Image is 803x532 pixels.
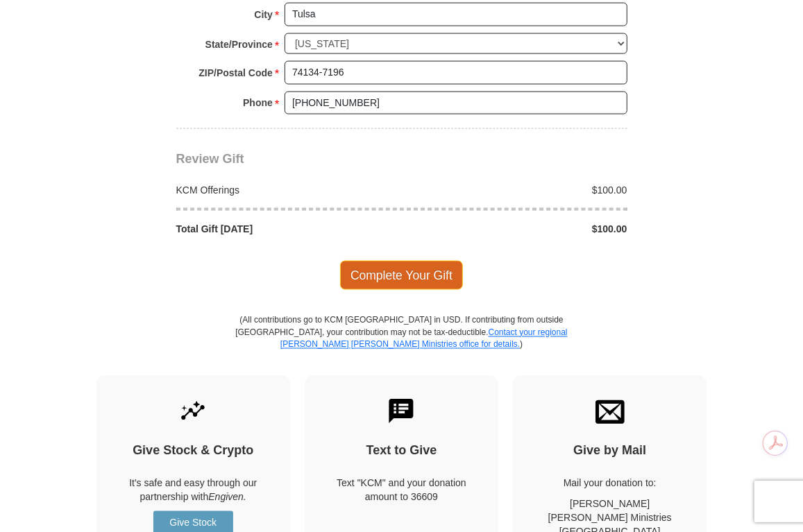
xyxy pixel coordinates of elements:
img: give-by-stock.svg [178,397,208,426]
img: text-to-give.svg [387,397,416,426]
p: It's safe and easy through our partnership with [121,477,266,504]
div: Text "KCM" and your donation amount to 36609 [329,477,474,504]
strong: ZIP/Postal Code [198,63,273,83]
h4: Text to Give [329,444,474,459]
h4: Give Stock & Crypto [121,444,266,459]
i: Engiven. [208,492,246,503]
strong: City [254,5,272,24]
span: Review Gift [176,152,244,166]
div: $100.00 [402,183,635,197]
a: Contact your regional [PERSON_NAME] [PERSON_NAME] Ministries office for details. [280,328,568,350]
p: (All contributions go to KCM [GEOGRAPHIC_DATA] in USD. If contributing from outside [GEOGRAPHIC_D... [235,315,568,375]
span: Complete Your Gift [340,261,463,290]
h4: Give by Mail [537,444,682,459]
p: Mail your donation to: [537,477,682,490]
strong: Phone [243,93,273,112]
div: KCM Offerings [169,183,402,197]
div: Total Gift [DATE] [169,222,402,236]
img: envelope.svg [595,397,625,426]
strong: State/Province [205,35,273,54]
div: $100.00 [402,222,635,236]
